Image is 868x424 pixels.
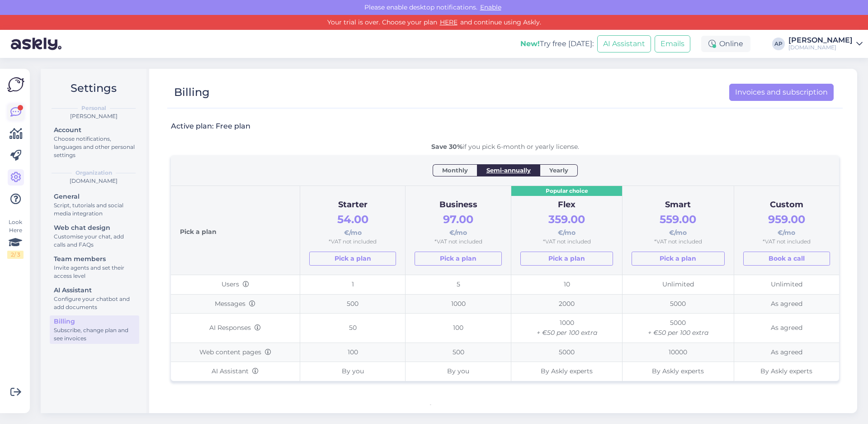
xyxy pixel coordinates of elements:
[50,124,139,161] a: AccountChoose notifications, languages and other personal settings
[54,201,135,218] div: Script, tutorials and social media integration
[180,195,291,266] div: Pick a plan
[511,314,622,343] td: 1000
[511,186,622,196] div: Popular choice
[655,35,690,52] button: Emails
[437,18,460,26] a: HERE
[50,191,139,219] a: GeneralScript, tutorials and social media integration
[171,362,300,381] td: AI Assistant
[415,252,502,266] a: Pick a plan
[54,326,135,343] div: Subscribe, change plan and see invoices
[171,121,250,131] h3: Active plan: Free plan
[406,275,511,294] td: 5
[7,218,24,259] div: Look Here
[520,38,594,49] div: Try free [DATE]:
[743,211,830,238] div: €/mo
[300,343,406,362] td: 100
[442,166,468,175] span: Monthly
[431,143,462,151] b: Save 30%
[520,211,613,238] div: €/mo
[309,199,396,211] div: Starter
[772,38,785,50] div: AP
[406,294,511,314] td: 1000
[632,211,724,238] div: €/mo
[520,39,540,48] b: New!
[50,315,139,344] a: BillingSubscribe, change plan and see invoices
[54,286,135,295] div: AI Assistant
[734,314,839,343] td: As agreed
[50,253,139,281] a: Team membersInvite agents and set their access level
[743,252,830,266] button: Book a call
[623,314,734,343] td: 5000
[623,275,734,294] td: Unlimited
[415,238,502,246] div: *VAT not included
[415,199,502,211] div: Business
[511,343,622,362] td: 5000
[174,84,210,101] div: Billing
[632,238,724,246] div: *VAT not included
[54,125,135,135] div: Account
[632,199,724,211] div: Smart
[54,317,135,326] div: Billing
[54,135,135,159] div: Choose notifications, languages and other personal settings
[54,295,135,311] div: Configure your chatbot and add documents
[48,112,139,120] div: [PERSON_NAME]
[648,329,708,337] i: + €50 per 100 extra
[549,166,568,175] span: Yearly
[415,211,502,238] div: €/mo
[511,362,622,381] td: By Askly experts
[54,254,135,264] div: Team members
[171,294,300,314] td: Messages
[520,238,613,246] div: *VAT not included
[734,294,839,314] td: As agreed
[623,362,734,381] td: By Askly experts
[300,314,406,343] td: 50
[788,44,853,51] div: [DOMAIN_NAME]
[171,343,300,362] td: Web content pages
[337,213,368,226] span: 54.00
[50,284,139,313] a: AI AssistantConfigure your chatbot and add documents
[660,213,696,226] span: 559.00
[7,76,24,93] img: Askly Logo
[632,252,724,266] a: Pick a plan
[623,294,734,314] td: 5000
[406,404,604,412] b: Askly is the only AI-powered chat that feels human.
[54,233,135,249] div: Customise your chat, add calls and FAQs
[486,166,531,175] span: Semi-annually
[7,251,24,259] div: 2 / 3
[309,252,396,266] a: Pick a plan
[623,343,734,362] td: 10000
[54,223,135,233] div: Web chat design
[548,213,585,226] span: 359.00
[511,275,622,294] td: 10
[520,199,613,211] div: Flex
[734,362,839,381] td: By Askly experts
[477,3,504,11] span: Enable
[701,36,750,52] div: Online
[788,37,853,44] div: [PERSON_NAME]
[406,314,511,343] td: 100
[597,35,651,52] button: AI Assistant
[520,252,613,266] a: Pick a plan
[537,329,597,337] i: + €50 per 100 extra
[48,80,139,97] h2: Settings
[443,213,473,226] span: 97.00
[171,142,839,152] div: if you pick 6-month or yearly license.
[54,264,135,280] div: Invite agents and set their access level
[300,294,406,314] td: 500
[406,343,511,362] td: 500
[734,343,839,362] td: As agreed
[50,222,139,250] a: Web chat designCustomise your chat, add calls and FAQs
[788,37,863,51] a: [PERSON_NAME][DOMAIN_NAME]
[48,177,139,185] div: [DOMAIN_NAME]
[171,275,300,294] td: Users
[81,104,106,112] b: Personal
[171,314,300,343] td: AI Responses
[511,294,622,314] td: 2000
[729,84,834,101] a: Invoices and subscription
[768,213,805,226] span: 959.00
[734,275,839,294] td: Unlimited
[743,238,830,246] div: *VAT not included
[75,169,112,177] b: Organization
[300,362,406,381] td: By you
[300,275,406,294] td: 1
